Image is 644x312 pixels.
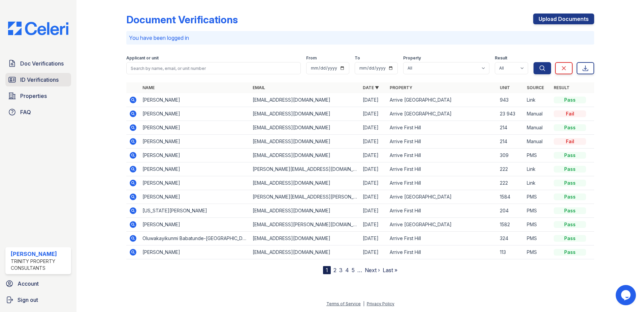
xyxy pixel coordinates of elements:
td: Link [524,93,551,107]
td: 222 [497,162,524,176]
td: [EMAIL_ADDRESS][DOMAIN_NAME] [250,107,360,121]
iframe: chat widget [616,285,637,305]
span: Sign out [18,296,38,304]
td: Arrive First Hill [387,149,497,162]
span: Doc Verifications [20,59,64,68]
td: 222 [497,176,524,190]
td: 1582 [497,218,524,232]
td: [EMAIL_ADDRESS][DOMAIN_NAME] [250,135,360,149]
a: 3 [339,267,343,274]
img: CE_Logo_Blue-a8612792a0a2168367f1c8372b55b34899dd931a85d93a1a3d3e32e68fde9ad4.png [3,22,74,35]
td: [PERSON_NAME][EMAIL_ADDRESS][DOMAIN_NAME] [250,162,360,176]
td: [DATE] [360,93,387,107]
span: Properties [20,92,47,100]
div: Pass [554,180,586,186]
td: [US_STATE][PERSON_NAME] [140,204,250,218]
td: [DATE] [360,218,387,232]
a: Unit [500,85,510,90]
span: … [357,266,362,274]
div: Trinity Property Consultants [11,258,68,271]
td: 113 [497,245,524,259]
td: [DATE] [360,190,387,204]
div: Document Verifications [126,14,238,26]
td: [PERSON_NAME] [140,121,250,135]
a: Result [554,85,570,90]
a: Name [142,85,155,90]
td: [DATE] [360,149,387,162]
td: [PERSON_NAME] [140,162,250,176]
td: [PERSON_NAME] [140,218,250,232]
div: [PERSON_NAME] [11,250,68,258]
a: Sign out [3,293,74,307]
td: Arrive [GEOGRAPHIC_DATA] [387,218,497,232]
a: 5 [352,267,355,274]
td: Arrive [GEOGRAPHIC_DATA] [387,190,497,204]
td: PMS [524,204,551,218]
a: Terms of Service [326,301,361,306]
a: 2 [333,267,336,274]
td: Link [524,176,551,190]
td: [EMAIL_ADDRESS][DOMAIN_NAME] [250,232,360,245]
td: Arrive First Hill [387,135,497,149]
a: Upload Documents [533,14,594,24]
label: Property [403,55,421,61]
div: Pass [554,249,586,256]
div: Fail [554,138,586,145]
a: Last » [383,267,397,274]
td: PMS [524,232,551,245]
td: [PERSON_NAME] [140,93,250,107]
a: Property [390,85,412,90]
td: PMS [524,190,551,204]
td: [DATE] [360,245,387,259]
td: [DATE] [360,162,387,176]
td: Manual [524,107,551,121]
div: Pass [554,152,586,159]
div: Pass [554,221,586,228]
a: 4 [345,267,349,274]
td: [PERSON_NAME][EMAIL_ADDRESS][PERSON_NAME][DOMAIN_NAME] [250,190,360,204]
td: [EMAIL_ADDRESS][DOMAIN_NAME] [250,149,360,162]
div: Pass [554,235,586,242]
td: [EMAIL_ADDRESS][PERSON_NAME][DOMAIN_NAME] [250,218,360,232]
td: Oluwakayikunmi Babatunde-[GEOGRAPHIC_DATA] [140,232,250,245]
a: Privacy Policy [367,301,394,306]
td: 204 [497,204,524,218]
td: [DATE] [360,176,387,190]
div: Pass [554,207,586,214]
td: 214 [497,135,524,149]
td: [EMAIL_ADDRESS][DOMAIN_NAME] [250,93,360,107]
td: Arrive First Hill [387,204,497,218]
a: Email [253,85,265,90]
label: Applicant or unit [126,55,159,61]
td: [PERSON_NAME] [140,135,250,149]
td: Arrive [GEOGRAPHIC_DATA] [387,93,497,107]
td: PMS [524,218,551,232]
td: [EMAIL_ADDRESS][DOMAIN_NAME] [250,245,360,259]
a: Account [3,277,74,290]
span: Account [18,280,39,288]
a: ID Verifications [5,73,71,86]
td: [EMAIL_ADDRESS][DOMAIN_NAME] [250,121,360,135]
div: Pass [554,193,586,200]
td: 23 943 [497,107,524,121]
span: FAQ [20,108,31,116]
label: From [306,55,317,61]
a: Properties [5,89,71,103]
td: [EMAIL_ADDRESS][DOMAIN_NAME] [250,176,360,190]
td: 214 [497,121,524,135]
td: [PERSON_NAME] [140,149,250,162]
div: | [363,301,364,306]
a: Source [527,85,544,90]
a: FAQ [5,105,71,119]
td: [PERSON_NAME] [140,245,250,259]
td: Manual [524,121,551,135]
td: PMS [524,149,551,162]
span: ID Verifications [20,76,59,84]
td: [PERSON_NAME] [140,176,250,190]
td: [PERSON_NAME] [140,190,250,204]
div: Pass [554,166,586,173]
td: 309 [497,149,524,162]
div: Pass [554,124,586,131]
td: [DATE] [360,107,387,121]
